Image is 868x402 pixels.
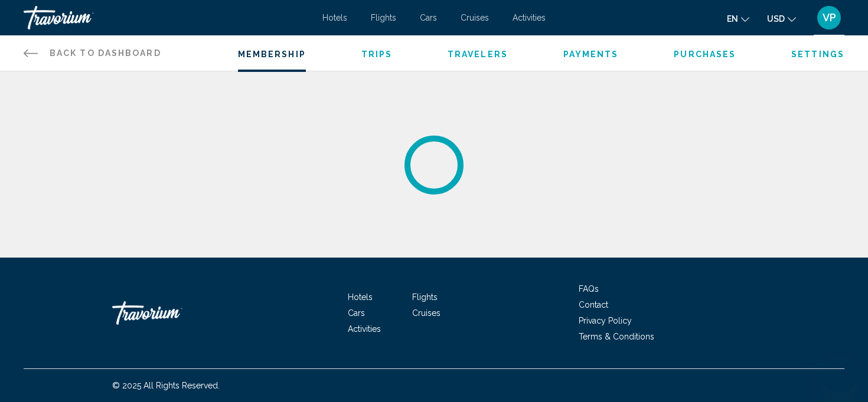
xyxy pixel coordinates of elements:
[348,308,365,318] a: Cars
[513,13,546,22] a: Activities
[448,50,508,59] a: Travelers
[412,292,438,302] a: Flights
[412,308,440,318] a: Cruises
[112,295,230,331] a: Travorium
[361,50,393,59] a: Trips
[579,300,608,309] a: Contact
[791,50,844,59] a: Settings
[767,14,785,24] span: USD
[348,324,381,334] a: Activities
[371,13,396,22] a: Flights
[579,284,599,294] a: FAQs
[461,13,489,22] a: Cruises
[579,332,654,341] a: Terms & Conditions
[727,14,738,24] span: en
[50,48,161,58] span: Back to Dashboard
[579,316,632,325] a: Privacy Policy
[727,10,749,27] button: Change language
[420,13,437,22] a: Cars
[814,5,844,30] button: User Menu
[348,292,373,302] a: Hotels
[823,12,836,24] span: VP
[767,10,796,27] button: Change currency
[563,50,619,59] a: Payments
[238,50,306,59] a: Membership
[24,6,311,29] a: Travorium
[674,50,736,59] a: Purchases
[24,35,161,71] a: Back to Dashboard
[112,381,220,390] span: © 2025 All Rights Reserved.
[322,13,347,22] a: Hotels
[821,355,859,393] iframe: Кнопка для запуску вікна повідомлень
